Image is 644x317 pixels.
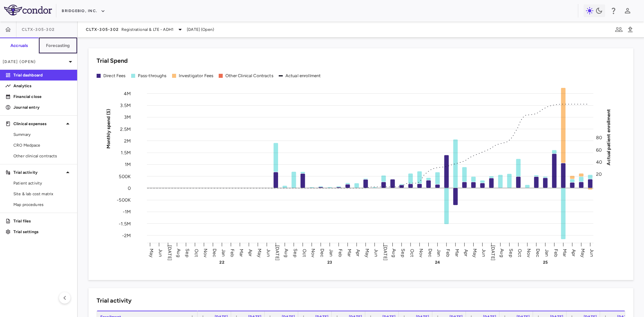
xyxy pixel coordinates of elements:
tspan: 60 [596,147,602,153]
h6: Trial activity [97,296,131,305]
tspan: 3.5M [120,103,131,108]
text: Jun [481,249,487,257]
h6: Trial Spend [97,56,128,65]
tspan: -1.5M [119,221,131,226]
text: May [149,248,154,257]
text: Apr [463,249,469,256]
text: [DATE] [167,245,172,261]
text: Oct [409,249,415,257]
text: 25 [543,260,548,265]
text: Oct [194,249,199,257]
text: Aug [176,249,181,257]
p: Trial activity [13,169,64,175]
tspan: 0 [128,185,131,191]
text: May [472,248,478,257]
div: Actual enrollment [285,73,321,79]
p: Trial files [13,218,72,224]
text: Feb [553,249,559,257]
text: 22 [219,260,224,265]
span: Site & lab cost matrix [13,191,72,197]
text: 23 [327,260,332,265]
text: [DATE] [274,245,280,261]
text: Apr [248,249,253,256]
text: Jan [544,249,550,256]
img: logo-full-SnFGN8VE.png [4,5,52,15]
text: Feb [445,249,451,257]
text: Jun [266,249,271,257]
text: Aug [283,249,289,257]
text: Jan [221,249,226,256]
p: Journal entry [13,104,72,110]
span: CRO Medpace [13,142,72,148]
text: Jun [589,249,595,257]
text: Nov [418,248,424,257]
p: Trial settings [13,229,72,235]
p: Analytics [13,83,72,89]
text: Oct [302,249,307,257]
text: Sep [292,249,298,257]
text: Mar [454,249,460,257]
text: Dec [535,248,541,257]
text: Oct [517,249,523,257]
div: Direct Fees [103,73,126,79]
text: Mar [238,249,244,257]
text: Sep [184,249,190,257]
p: Clinical expenses [13,121,64,127]
text: Sep [400,249,406,257]
span: CLTX-305-302 [86,27,119,32]
text: Dec [319,248,325,257]
div: Pass-throughs [138,73,167,79]
text: Sep [508,249,514,257]
tspan: 20 [596,171,602,177]
tspan: 4M [124,91,131,96]
tspan: 2.5M [120,126,131,132]
text: Apr [571,249,577,256]
tspan: 40 [596,159,602,165]
tspan: 80 [596,135,602,141]
tspan: -500K [117,197,131,203]
span: Registrational & LTE - ADH1 [121,27,173,33]
tspan: Actual patient enrollment [606,109,611,165]
span: CLTX-305-302 [22,27,55,32]
span: Patient activity [13,180,72,186]
text: Dec [212,248,217,257]
h6: Forecasting [46,43,70,49]
tspan: 3M [124,114,131,120]
button: BridgeBio, Inc. [62,6,105,16]
text: Aug [391,249,397,257]
text: Jan [436,249,442,256]
tspan: 2M [124,138,131,144]
text: Mar [346,249,352,257]
text: Nov [526,248,532,257]
text: Dec [427,248,433,257]
tspan: -1M [123,209,131,215]
text: May [580,248,586,257]
text: [DATE] [490,245,496,261]
text: Feb [229,249,235,257]
tspan: 1M [125,162,131,167]
tspan: Monthly spend ($) [106,109,111,149]
text: Jun [158,249,163,257]
text: Mar [562,249,568,257]
text: May [364,248,370,257]
span: Summary [13,131,72,138]
text: Feb [337,249,343,257]
span: Other clinical contracts [13,153,72,159]
p: Financial close [13,94,72,100]
text: Nov [203,248,208,257]
text: Jan [328,249,334,256]
span: Map procedures [13,202,72,208]
h6: Accruals [10,43,28,49]
tspan: 1.5M [121,150,131,156]
text: Nov [310,248,316,257]
p: Trial dashboard [13,72,72,78]
text: May [257,248,262,257]
span: [DATE] (Open) [187,27,214,33]
p: [DATE] (Open) [3,59,66,65]
tspan: -2M [122,232,131,238]
text: Apr [355,249,361,256]
tspan: 500K [119,173,131,179]
div: Investigator Fees [179,73,214,79]
text: Jun [373,249,379,257]
text: 24 [435,260,440,265]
